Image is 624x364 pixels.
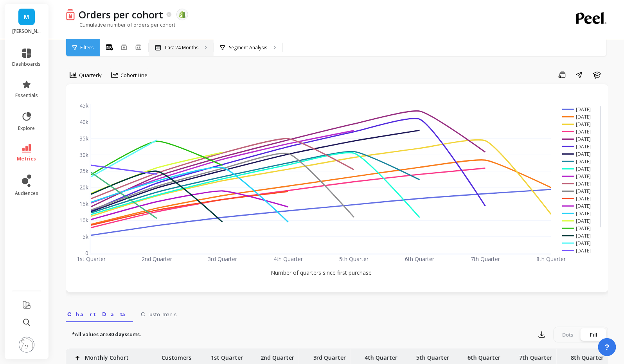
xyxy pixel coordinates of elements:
[66,304,608,322] nav: Tabs
[519,349,552,362] p: 7th Quarter
[571,349,604,362] p: 8th Quarter
[85,349,129,362] p: Monthly Cohort
[165,45,198,51] p: Last 24 Months
[141,310,176,318] span: Customers
[72,331,141,339] p: *All values are sums.
[18,125,35,132] span: explore
[179,11,186,18] img: api.shopify.svg
[67,310,131,318] span: Chart Data
[468,349,500,362] p: 6th Quarter
[79,72,102,79] span: Quarterly
[79,8,164,21] p: Orders per cohort
[15,190,38,196] span: audiences
[605,342,610,353] span: ?
[17,156,36,162] span: metrics
[13,28,41,34] p: Martie
[313,349,346,362] p: 3rd Quarter
[24,13,29,22] span: M
[120,72,147,79] span: Cohort Line
[555,328,581,341] div: Dots
[416,349,449,362] p: 5th Quarter
[66,9,75,20] img: header icon
[365,349,397,362] p: 4th Quarter
[13,61,41,67] span: dashboards
[211,349,243,362] p: 1st Quarter
[598,338,616,356] button: ?
[261,349,294,362] p: 2nd Quarter
[19,337,34,353] img: profile picture
[80,45,94,51] span: Filters
[108,331,127,338] strong: 30 days
[66,21,175,28] p: Cumulative number of orders per cohort
[581,328,607,341] div: Fill
[229,45,267,51] p: Segment Analysis
[162,349,191,362] p: Customers
[15,92,38,99] span: essentials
